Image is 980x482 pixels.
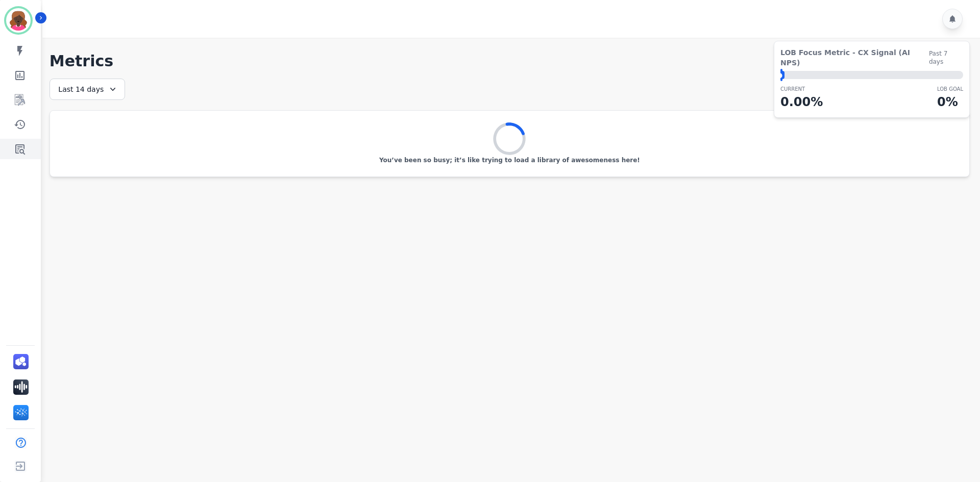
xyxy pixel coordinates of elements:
[780,47,929,68] span: LOB Focus Metric - CX Signal (AI NPS)
[937,85,963,93] p: LOB Goal
[929,49,963,66] span: Past 7 days
[937,93,963,111] p: 0 %
[50,79,125,100] div: Last 14 days
[379,156,640,164] p: You’ve been so busy; it’s like trying to load a library of awesomeness here!
[50,52,970,70] h1: Metrics
[780,93,823,111] p: 0.00 %
[780,71,785,79] div: ⬤
[6,8,31,33] img: Bordered avatar
[780,85,823,93] p: CURRENT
